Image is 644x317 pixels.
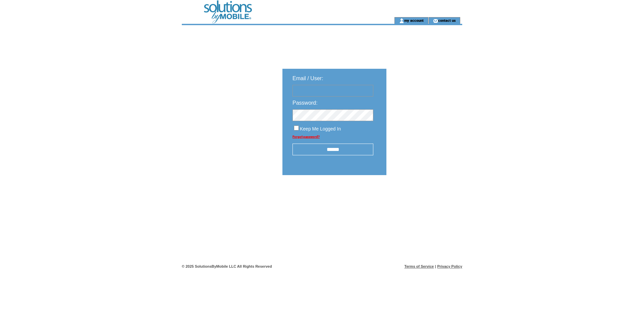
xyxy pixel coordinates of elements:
[406,192,439,200] img: transparent.png
[435,264,436,268] span: |
[292,135,320,139] a: Forgot password?
[437,264,462,268] a: Privacy Policy
[405,264,434,268] a: Terms of Service
[404,18,424,22] a: my account
[399,18,404,23] img: account_icon.gif
[182,264,272,268] span: © 2025 SolutionsByMobile LLC All Rights Reserved
[438,18,456,22] a: contact us
[292,75,323,81] span: Email / User:
[300,126,341,131] span: Keep Me Logged In
[292,100,318,106] span: Password:
[433,18,438,23] img: contact_us_icon.gif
